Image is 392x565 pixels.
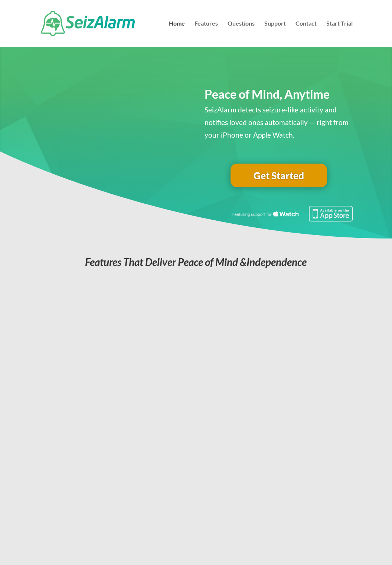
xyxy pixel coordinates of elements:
[295,21,317,47] a: Contact
[231,164,327,187] a: Get Started
[205,105,349,139] span: SeizAlarm detects seizure-like activity and notifies loved ones automatically — right from your i...
[169,21,185,47] a: Home
[246,256,307,268] span: Independence
[195,21,218,47] a: Features
[205,87,330,101] span: Peace of Mind, Anytime
[85,256,307,268] em: Features That Deliver Peace of Mind &
[228,21,255,47] a: Questions
[41,11,135,36] img: SeizAlarm
[231,206,353,221] img: Seizure detection available in the Apple App Store.
[326,21,353,47] a: Start Trial
[231,214,353,223] a: Featuring seizure detection support for the Apple Watch
[264,21,286,47] a: Support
